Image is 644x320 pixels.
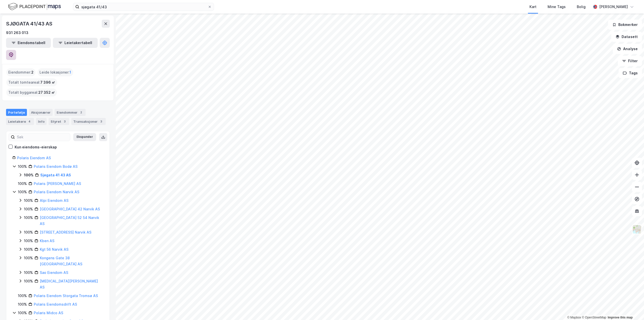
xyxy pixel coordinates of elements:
button: Leietakertabell [53,38,98,48]
button: Ekspander [73,133,96,141]
div: Portefølje [6,109,27,116]
a: Polaris Eiendom Narvik AS [34,190,79,194]
button: Analyse [613,44,642,54]
a: Polaris Eiendom Storgata Tromsø AS [34,294,98,298]
div: Totalt tomteareal : [6,78,57,86]
span: 2 [31,69,33,75]
a: Sao Eiendom AS [40,270,68,275]
div: Leietakere [6,118,34,125]
a: Polaris Eiendom Bodø AS [34,164,78,169]
div: 100% [24,198,33,204]
button: Eiendomstabell [6,38,51,48]
div: 100% [18,293,27,299]
a: Alpi Eiendom AS [40,198,68,203]
a: [GEOGRAPHIC_DATA] 42 Narvik AS [40,207,100,211]
a: OpenStreetMap [582,316,606,319]
div: 100% [18,164,27,170]
div: 4 [27,119,32,124]
div: 100% [24,238,33,244]
a: Polaris Eiendom AS [17,156,51,160]
a: Polaris Midco AS [34,311,63,315]
div: 100% [24,172,33,178]
button: Bokmerker [608,20,642,30]
div: Bolig [577,4,586,10]
div: Info [36,118,47,125]
a: [GEOGRAPHIC_DATA] 52 54 Narvik AS [40,215,99,226]
div: 100% [18,189,27,195]
a: Mapbox [567,316,581,319]
button: Tags [619,68,642,78]
div: 100% [24,246,33,252]
iframe: Chat Widget [619,296,644,320]
a: Polaris Eiendomsdrift AS [34,302,77,306]
a: [MEDICAL_DATA][PERSON_NAME] AS [40,279,98,289]
input: Søk [15,133,70,141]
div: 100% [24,255,33,261]
img: logo.f888ab2527a4732fd821a326f86c7f29.svg [8,2,61,11]
div: 3 [99,119,104,124]
a: Sjøgata 41 43 AS [40,173,71,177]
div: 100% [24,278,33,284]
div: 100% [24,229,33,235]
div: [PERSON_NAME] [599,4,628,10]
div: 100% [18,181,27,187]
div: 100% [18,301,27,307]
div: Totalt byggareal : [6,88,57,97]
img: Z [632,225,642,234]
a: Improve this map [608,316,633,319]
div: Kart [529,4,536,10]
div: Aksjonærer [29,109,53,116]
span: 1 [69,69,71,75]
div: 100% [18,310,27,316]
a: Kgt 56 Narvik AS [40,247,68,251]
div: 100% [24,215,33,221]
div: Leide lokasjoner : [38,68,73,76]
input: Søk på adresse, matrikkel, gårdeiere, leietakere eller personer [79,3,208,11]
div: 100% [24,206,33,212]
a: Kongens Gate 38 [GEOGRAPHIC_DATA] AS [40,256,82,266]
div: 2 [79,110,84,115]
a: [STREET_ADDRESS] Narvik AS [40,230,91,234]
div: Transaksjoner [71,118,106,125]
div: 3 [62,119,67,124]
span: 7 396 ㎡ [40,79,55,85]
div: Kun eiendoms-eierskap [15,144,57,150]
a: Polaris [PERSON_NAME] AS [34,181,81,186]
a: Kben AS [40,239,54,243]
div: 931 263 013 [6,30,28,36]
div: Eiendommer : [6,68,35,76]
button: Datasett [611,32,642,42]
div: SJØGATA 41/43 AS [6,20,53,28]
button: Filter [618,56,642,66]
div: Kontrollprogram for chat [619,296,644,320]
div: Eiendommer [55,109,86,116]
div: 100% [24,270,33,276]
div: Styret [49,118,69,125]
div: Mine Tags [548,4,566,10]
span: 27 352 ㎡ [38,89,55,95]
